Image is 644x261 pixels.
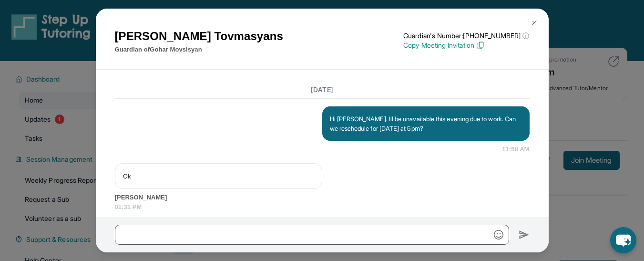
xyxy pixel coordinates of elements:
img: Send icon [519,229,530,240]
span: ⓘ [522,31,529,41]
h1: [PERSON_NAME] Tovmasyans [115,28,283,45]
button: chat-button [610,227,636,253]
img: Emoji [494,230,503,240]
p: Hi [PERSON_NAME]. Ill be unavailable this evening due to work. Can we reschedule for [DATE] at 5pm? [330,114,522,133]
p: Guardian's Number: [PHONE_NUMBER] [403,31,529,41]
p: Copy Meeting Invitation [403,41,529,50]
span: [PERSON_NAME] [115,193,530,202]
span: 11:58 AM [502,145,529,154]
h3: [DATE] [115,85,530,94]
img: Copy Icon [476,41,485,50]
span: 01:31 PM [115,202,530,212]
img: Close Icon [531,19,538,27]
p: Guardian of Gohar Movsisyan [115,45,283,54]
p: Ok [123,171,314,181]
